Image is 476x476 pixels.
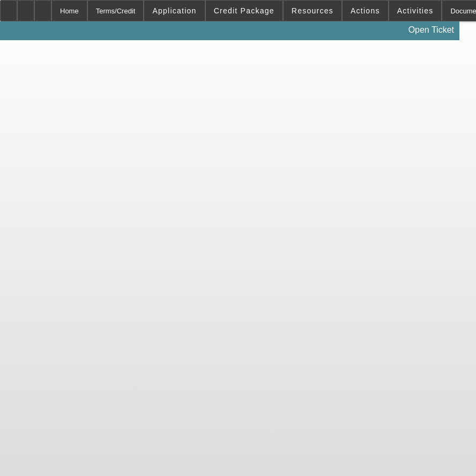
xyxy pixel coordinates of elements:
[206,1,282,21] button: Credit Package
[214,6,274,15] span: Credit Package
[343,1,388,21] button: Actions
[152,6,196,15] span: Application
[404,21,458,39] a: Open Ticket
[397,6,434,15] span: Activities
[292,6,333,15] span: Resources
[284,1,341,21] button: Resources
[389,1,442,21] button: Activities
[351,6,380,15] span: Actions
[144,1,204,21] button: Application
